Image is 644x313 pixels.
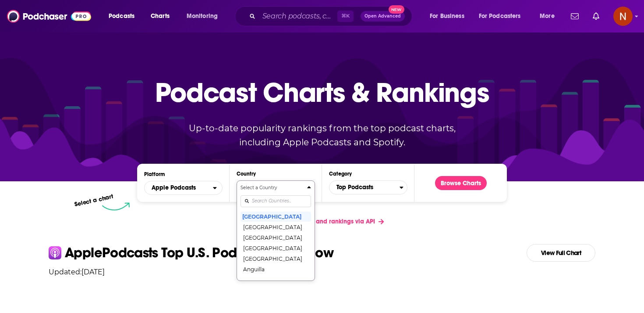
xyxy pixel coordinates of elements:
span: ⌘ K [337,11,354,22]
span: Charts [151,10,170,22]
button: open menu [144,181,223,195]
h2: Platforms [144,181,223,195]
button: Countries [237,180,315,281]
span: For Podcasters [479,10,521,22]
button: open menu [534,9,566,23]
span: Open Advanced [364,14,401,18]
button: [GEOGRAPHIC_DATA] [241,253,311,264]
img: Podchaser - Follow, Share and Rate Podcasts [7,8,91,25]
p: Up-to-date popularity rankings from the top podcast charts, including Apple Podcasts and Spotify. [171,121,473,149]
img: User Profile [613,7,633,26]
span: Logged in as AdelNBM [613,7,633,26]
div: Search podcasts, credits, & more... [243,6,421,26]
button: Show profile menu [613,7,633,26]
button: open menu [180,9,229,23]
span: Get podcast charts and rankings via API [260,218,375,225]
button: open menu [103,9,146,23]
img: apple Icon [49,246,61,259]
span: Top Podcasts [329,180,400,195]
span: Podcasts [109,10,134,22]
a: Charts [145,9,175,23]
a: Show notifications dropdown [589,9,603,24]
span: For Business [430,10,464,22]
span: Apple Podcasts [152,185,196,191]
p: Podcast Charts & Rankings [155,64,489,121]
button: [GEOGRAPHIC_DATA] [241,211,311,222]
button: [GEOGRAPHIC_DATA] [241,274,311,285]
img: select arrow [102,202,130,211]
p: Updated: [DATE] [42,268,602,276]
a: View Full Chart [527,244,595,262]
input: Search podcasts, credits, & more... [259,9,337,23]
button: [GEOGRAPHIC_DATA] [241,243,311,253]
p: Apple Podcasts Top U.S. Podcasts Right Now [65,246,333,260]
a: Show notifications dropdown [567,9,582,24]
button: Categories [329,180,407,194]
span: More [540,10,555,22]
span: Monitoring [187,10,218,22]
button: Browse Charts [435,176,487,190]
button: open menu [473,9,534,23]
button: open menu [424,9,475,23]
h4: Select a Country [241,186,304,190]
button: [GEOGRAPHIC_DATA] [241,232,311,243]
button: [GEOGRAPHIC_DATA] [241,222,311,232]
p: Select a chart [74,193,114,208]
span: New [389,5,404,14]
button: Open AdvancedNew [361,11,405,22]
button: Anguilla [241,264,311,274]
a: Get podcast charts and rankings via API [253,211,391,232]
input: Search Countries... [241,195,311,207]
